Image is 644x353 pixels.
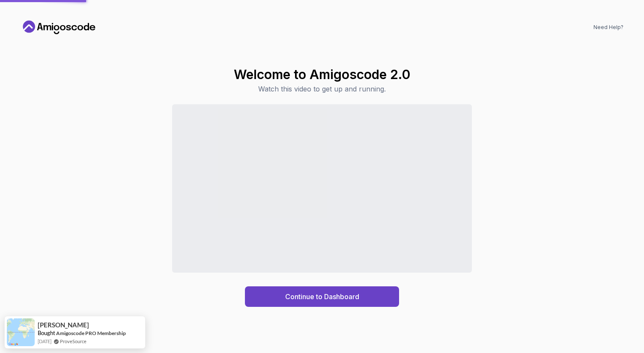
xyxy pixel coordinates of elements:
a: Home link [21,21,98,34]
span: [DATE] [38,338,51,345]
a: ProveSource [60,338,86,345]
img: provesource social proof notification image [7,318,35,346]
iframe: Sales Video [172,104,472,273]
h1: Welcome to Amigoscode 2.0 [234,67,410,82]
span: [PERSON_NAME] [38,321,89,329]
span: Bought [38,329,55,336]
a: Amigoscode PRO Membership [56,329,126,337]
div: Continue to Dashboard [285,291,359,302]
p: Watch this video to get up and running. [234,84,410,94]
a: Need Help? [593,24,623,31]
button: Continue to Dashboard [245,286,399,307]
